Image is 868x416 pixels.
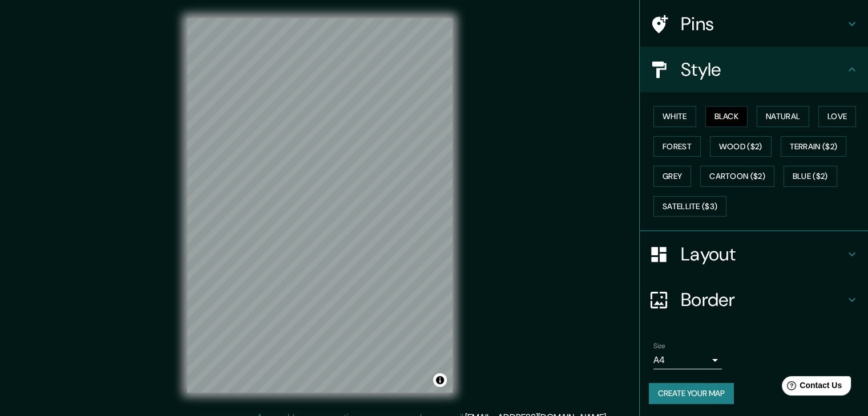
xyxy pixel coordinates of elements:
[681,58,845,81] h4: Style
[681,243,845,266] h4: Layout
[187,18,453,393] canvas: Map
[653,196,726,217] button: Satellite ($3)
[653,106,696,127] button: White
[818,106,856,127] button: Love
[766,372,855,403] iframe: Help widget launcher
[640,1,868,47] div: Pins
[653,166,691,187] button: Grey
[640,231,868,277] div: Layout
[653,341,665,351] label: Size
[640,47,868,92] div: Style
[700,166,774,187] button: Cartoon ($2)
[705,106,748,127] button: Black
[681,288,845,311] h4: Border
[784,166,837,187] button: Blue ($2)
[649,383,734,404] button: Create your map
[710,136,772,157] button: Wood ($2)
[653,351,722,369] div: A4
[757,106,809,127] button: Natural
[640,277,868,323] div: Border
[433,373,447,387] button: Toggle attribution
[781,136,847,157] button: Terrain ($2)
[681,13,845,35] h4: Pins
[653,136,701,157] button: Forest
